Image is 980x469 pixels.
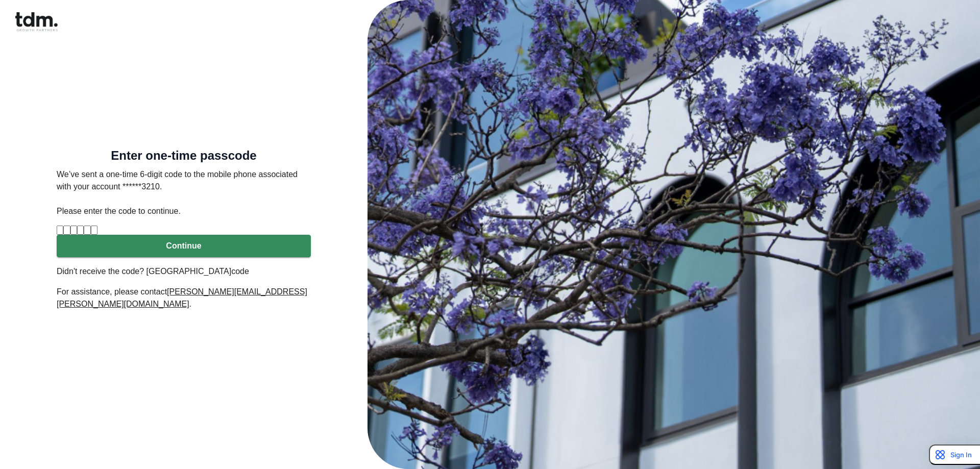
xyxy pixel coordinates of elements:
[57,226,63,235] input: Please enter verification code. Digit 1
[57,286,311,310] p: For assistance, please contact .
[57,151,311,161] h5: Enter one-time passcode
[63,226,70,235] input: Digit 2
[57,265,311,278] p: Didn't receive the code? [GEOGRAPHIC_DATA]
[57,287,307,308] u: [PERSON_NAME][EMAIL_ADDRESS][PERSON_NAME][DOMAIN_NAME]
[70,226,77,235] input: Digit 3
[77,226,84,235] input: Digit 4
[91,226,97,235] input: Digit 6
[57,168,311,217] p: We’ve sent a one-time 6-digit code to the mobile phone associated with your account ******3210. P...
[84,226,90,235] input: Digit 5
[231,267,249,276] a: code
[57,235,311,257] button: Continue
